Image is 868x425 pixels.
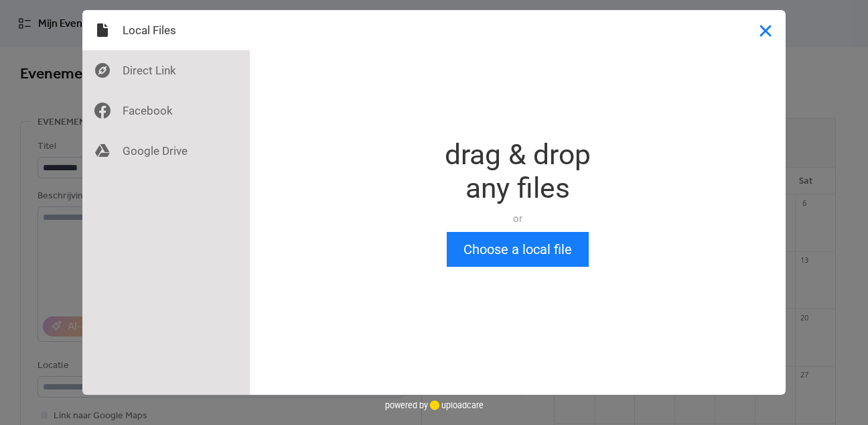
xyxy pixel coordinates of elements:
div: powered by [385,395,484,415]
button: Choose a local file [447,232,589,267]
a: uploadcare [428,400,484,410]
button: Close [745,10,786,50]
div: drag & drop any files [445,138,591,205]
div: Local Files [82,10,250,50]
div: Google Drive [82,131,250,171]
div: Facebook [82,90,250,131]
div: Direct Link [82,50,250,90]
div: or [445,212,591,225]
